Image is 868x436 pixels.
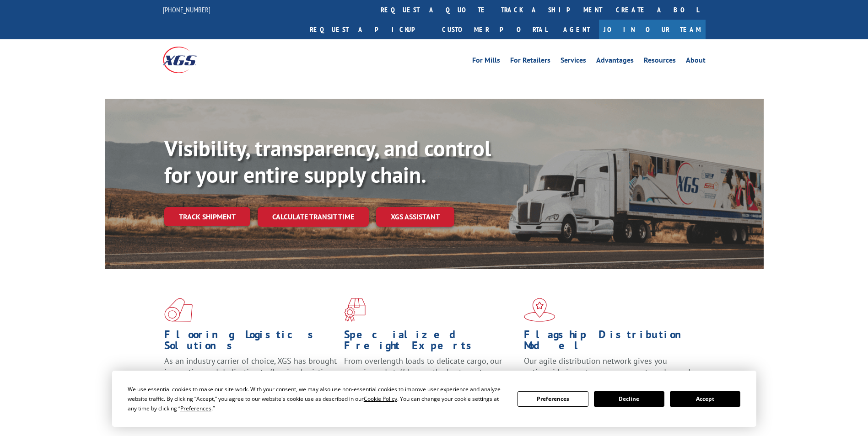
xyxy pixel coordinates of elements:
a: [PHONE_NUMBER] [163,5,210,14]
button: Accept [670,391,740,407]
a: Services [561,57,586,67]
a: Resources [644,57,676,67]
a: Calculate transit time [258,207,369,227]
a: Request a pickup [303,20,435,39]
div: We use essential cookies to make our site work. With your consent, we may also use non-essential ... [128,384,507,413]
a: Agent [554,20,599,39]
a: For Mills [472,57,500,67]
a: Advantages [596,57,634,67]
span: Our agile distribution network gives you nationwide inventory management on demand. [524,356,692,377]
button: Decline [594,391,664,407]
a: About [686,57,706,67]
a: Track shipment [164,207,250,226]
a: XGS ASSISTANT [376,207,454,227]
span: As an industry carrier of choice, XGS has brought innovation and dedication to flooring logistics... [164,356,337,388]
img: xgs-icon-total-supply-chain-intelligence-red [164,298,193,322]
div: Cookie Consent Prompt [112,371,756,427]
img: xgs-icon-flagship-distribution-model-red [524,298,555,322]
button: Preferences [518,391,588,407]
a: Customer Portal [435,20,554,39]
b: Visibility, transparency, and control for your entire supply chain. [164,134,491,189]
h1: Specialized Freight Experts [344,329,517,356]
img: xgs-icon-focused-on-flooring-red [344,298,366,322]
h1: Flagship Distribution Model [524,329,697,356]
a: Join Our Team [599,20,706,39]
p: From overlength loads to delicate cargo, our experienced staff knows the best way to move your fr... [344,356,517,396]
a: For Retailers [510,57,550,67]
h1: Flooring Logistics Solutions [164,329,337,356]
span: Cookie Policy [364,395,397,403]
span: Preferences [180,404,211,412]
